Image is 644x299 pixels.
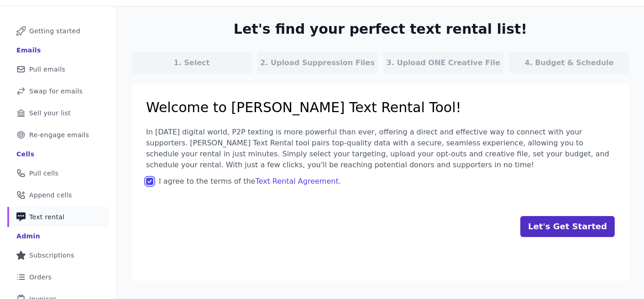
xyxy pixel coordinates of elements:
[29,212,65,222] span: Text rental
[7,163,109,183] a: Pull cells
[7,81,109,101] a: Swap for emails
[29,169,58,178] span: Pull cells
[7,245,109,265] a: Subscriptions
[7,125,109,145] a: Re-engage emails
[146,127,615,170] p: In [DATE] digital world, P2P texting is more powerful than ever, offering a direct and effective ...
[174,57,210,68] p: 1. Select
[159,177,341,186] span: I agree to the terms of the .
[146,99,615,116] h1: Welcome to [PERSON_NAME] Text Rental Tool!
[7,185,109,205] a: Append cells
[524,57,613,68] p: 4. Budget & Schedule
[16,149,34,159] div: Cells
[29,130,89,139] span: Re-engage emails
[29,251,74,260] span: Subscriptions
[7,207,109,227] a: Text rental
[520,216,615,237] input: Let's Get Started
[29,191,72,200] span: Append cells
[7,103,109,123] a: Sell your list
[7,267,109,287] a: Orders
[29,65,65,74] span: Pull emails
[260,57,375,68] p: 2. Upload Suppression Files
[29,108,71,118] span: Sell your list
[255,177,338,186] a: Text Rental Agreement
[29,273,52,282] span: Orders
[234,21,527,37] h2: Let's find your perfect text rental list!
[7,59,109,79] a: Pull emails
[29,87,83,96] span: Swap for emails
[387,57,500,68] p: 3. Upload ONE Creative File
[16,46,41,55] div: Emails
[7,21,109,41] a: Getting started
[29,26,80,36] span: Getting started
[16,232,40,241] div: Admin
